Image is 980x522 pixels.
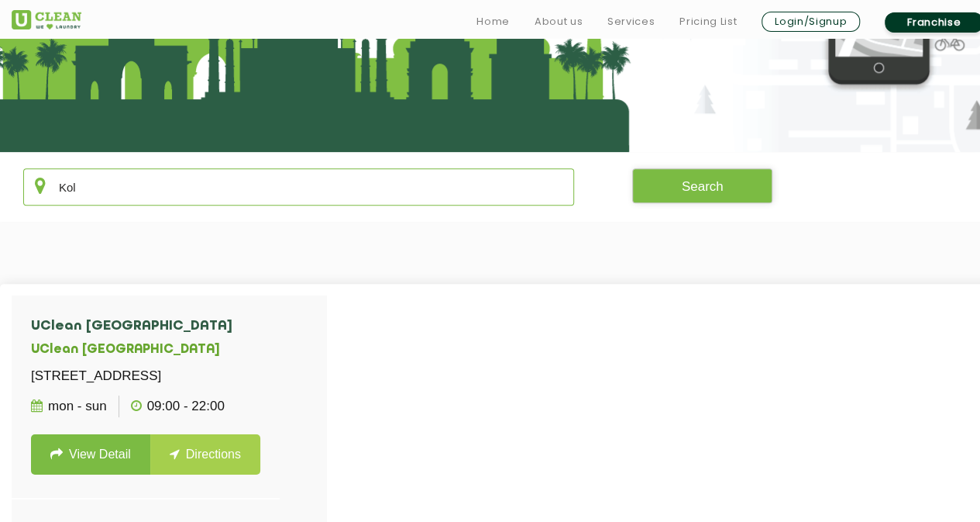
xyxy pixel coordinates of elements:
[31,396,107,417] p: Mon - Sun
[762,12,860,32] a: Login/Signup
[31,434,150,475] a: View Detail
[31,343,260,358] h5: UClean [GEOGRAPHIC_DATA]
[150,434,260,475] a: Directions
[31,319,260,334] h4: UClean [GEOGRAPHIC_DATA]
[607,12,655,31] a: Services
[535,12,583,31] a: About us
[476,12,510,31] a: Home
[12,10,81,29] img: UClean Laundry and Dry Cleaning
[23,168,574,206] input: Enter city/area/pin Code
[632,168,773,203] button: Search
[131,396,225,417] p: 09:00 - 22:00
[31,365,260,387] p: [STREET_ADDRESS]
[679,12,737,31] a: Pricing List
